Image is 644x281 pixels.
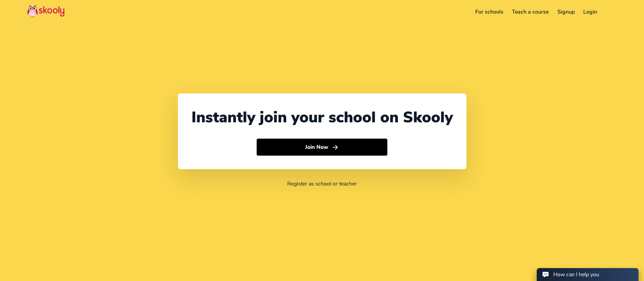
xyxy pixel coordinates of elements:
button: Join Nowarrow forward outline [257,139,387,156]
a: Teach a course [508,6,553,17]
div: Instantly join your school on Skooly [191,107,453,128]
a: Login [579,6,602,17]
img: Skooly [27,4,65,18]
a: Register as school or teacher [287,180,357,188]
ion-icon: arrow forward outline [332,144,339,151]
button: menu outline [607,6,617,18]
a: For schools [471,6,508,17]
a: Signup [553,6,579,17]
